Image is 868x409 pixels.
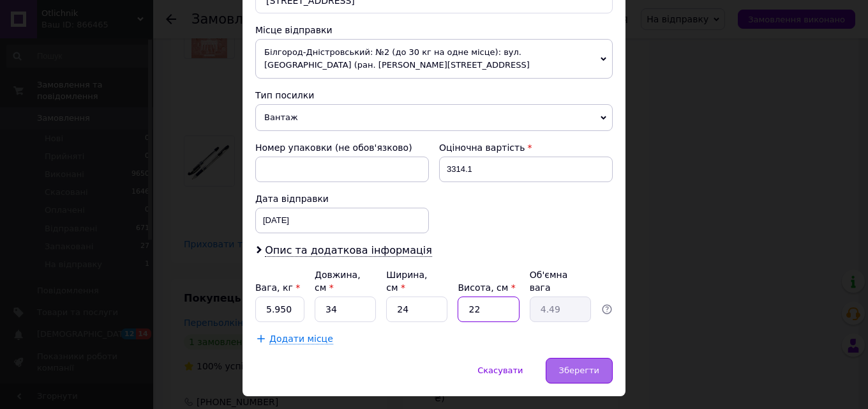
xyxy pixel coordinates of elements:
div: Дата відправки [255,192,429,205]
span: Місце відправки [255,25,333,35]
label: Висота, см [458,282,515,293]
div: Номер упаковки (не обов'язково) [255,141,429,154]
span: Зберегти [559,366,599,375]
label: Вага, кг [255,282,300,293]
span: Білгород-Дністровський: №2 (до 30 кг на одне місце): вул. [GEOGRAPHIC_DATA] (ран. [PERSON_NAME][S... [255,39,613,79]
span: Опис та додаткова інформація [265,244,432,257]
span: Тип посилки [255,90,314,100]
label: Ширина, см [386,270,427,293]
div: Оціночна вартість [439,141,613,154]
label: Довжина, см [315,270,361,293]
span: Додати місце [269,334,333,344]
span: Скасувати [477,366,523,375]
span: Вантаж [255,104,613,131]
div: Об'ємна вага [530,268,591,294]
